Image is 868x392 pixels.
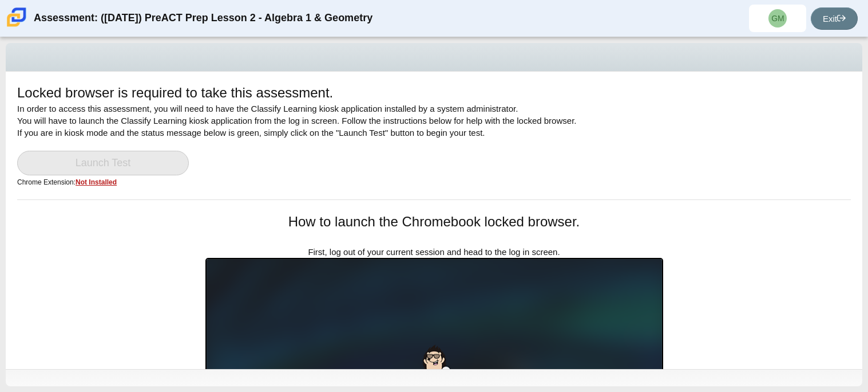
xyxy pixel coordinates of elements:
[17,178,117,186] small: Chrome Extension:
[5,5,29,29] img: Carmen School of Science & Technology
[34,5,372,32] div: Assessment: ([DATE]) PreACT Prep Lesson 2 - Algebra 1 & Geometry
[5,21,29,31] a: Carmen School of Science & Technology
[76,178,117,186] u: Not Installed
[17,151,189,175] a: Launch Test
[17,83,333,103] h1: Locked browser is required to take this assessment.
[17,83,851,199] div: In order to access this assessment, you will need to have the Classify Learning kiosk application...
[811,7,858,30] a: Exit
[205,212,663,232] h1: How to launch the Chromebook locked browser.
[771,14,784,22] span: GM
